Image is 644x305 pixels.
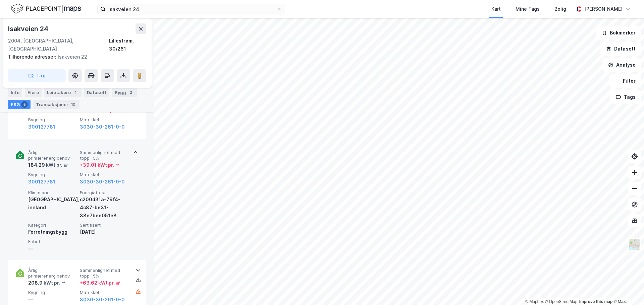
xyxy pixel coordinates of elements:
[28,190,77,196] span: Klimasone
[28,290,77,295] span: Bygning
[70,101,77,108] div: 10
[80,290,129,295] span: Matrikkel
[525,299,544,304] a: Mapbox
[545,299,578,304] a: OpenStreetMap
[628,238,641,251] img: Z
[8,69,66,82] button: Tag
[28,150,77,161] span: Årlig primærenergibehov
[491,5,501,13] div: Kart
[28,296,77,304] div: —
[8,88,22,97] div: Info
[28,222,77,228] span: Kategori
[44,88,82,97] div: Leietakere
[28,268,77,279] span: Årlig primærenergibehov
[109,37,147,53] div: Lillestrøm, 30/261
[80,196,129,220] div: c200d31a-79f4-4c87-be31-38e7bee051e8
[84,88,109,97] div: Datasett
[25,88,42,97] div: Eiere
[106,4,277,14] input: Søk på adresse, matrikkel, gårdeiere, leietakere eller personer
[80,190,129,196] span: Energiattest
[33,100,79,109] div: Transaksjoner
[80,228,129,236] div: [DATE]
[8,37,109,53] div: 2004, [GEOGRAPHIC_DATA], [GEOGRAPHIC_DATA]
[80,296,125,304] button: 3030-30-261-0-0
[80,178,125,186] button: 3030-30-261-0-0
[28,228,77,236] div: Forretningsbygg
[579,299,612,304] a: Improve this map
[610,90,641,104] button: Tags
[610,273,644,305] iframe: Chat Widget
[43,279,66,287] div: kWt pr. ㎡
[602,58,641,72] button: Analyse
[80,279,120,287] div: + 63.62 kWt pr. ㎡
[72,89,79,96] div: 1
[8,54,58,60] span: Tilhørende adresser:
[609,74,641,88] button: Filter
[80,150,129,161] span: Sammenlignet med topp 15%
[28,239,77,244] span: Enhet
[8,53,141,61] div: Isakveien 22
[600,42,641,56] button: Datasett
[45,161,68,169] div: kWt pr. ㎡
[28,161,68,169] div: 184.29
[80,123,125,131] button: 3030-30-261-0-0
[127,89,134,96] div: 2
[11,3,81,15] img: logo.f888ab2527a4732fd821a326f86c7f29.svg
[80,268,129,279] span: Sammenlignet med topp 15%
[80,117,129,123] span: Matrikkel
[28,117,77,123] span: Bygning
[112,88,137,97] div: Bygg
[516,5,540,13] div: Mine Tags
[28,178,55,186] button: 300127781
[8,100,31,109] div: ESG
[80,161,120,169] div: + 39.01 kWt pr. ㎡
[21,101,28,108] div: 5
[610,273,644,305] div: Kontrollprogram for chat
[584,5,623,13] div: [PERSON_NAME]
[28,245,77,253] div: —
[28,196,77,212] div: [GEOGRAPHIC_DATA], innland
[28,172,77,177] span: Bygning
[28,279,66,287] div: 208.9
[8,23,50,34] div: Isakveien 24
[80,172,129,177] span: Matrikkel
[80,222,129,228] span: Sertifisert
[596,26,641,40] button: Bokmerker
[554,5,566,13] div: Bolig
[28,123,55,131] button: 300127781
